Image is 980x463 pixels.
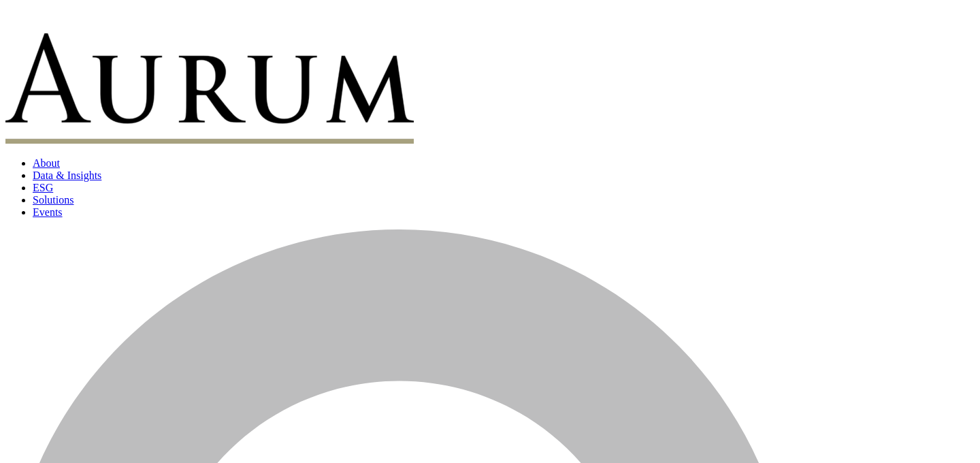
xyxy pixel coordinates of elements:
a: Solutions [33,194,73,206]
a: ESG [33,182,53,193]
a: About [33,157,60,169]
img: Aurum [5,33,414,144]
a: Data & Insights [33,170,101,181]
a: Events [33,206,63,218]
